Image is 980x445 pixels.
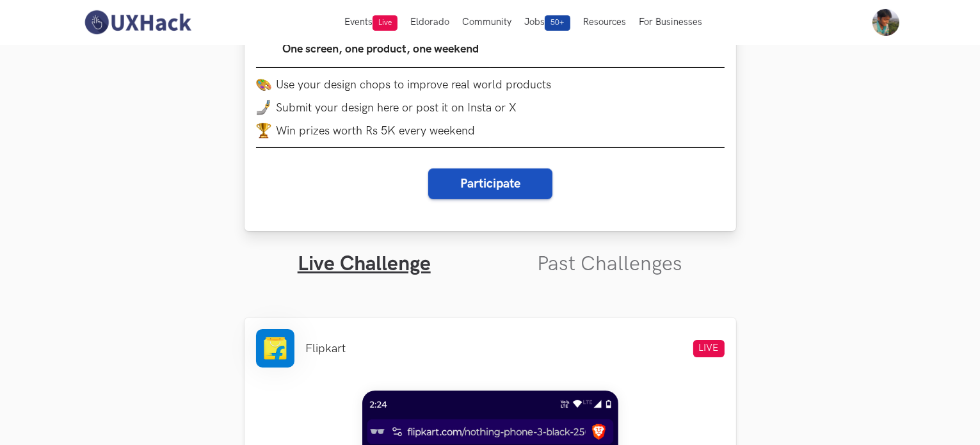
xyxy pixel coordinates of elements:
img: UXHack-logo.png [81,9,195,36]
li: Win prizes worth Rs 5K every weekend [256,123,725,138]
ul: Tabs Interface [245,231,736,277]
span: 50+ [545,15,570,31]
li: Flipkart [306,342,346,355]
h3: One screen, one product, one weekend [283,40,483,58]
img: palette.png [256,77,271,92]
img: Your profile pic [872,9,899,36]
button: Participate [428,168,552,199]
img: mobile-in-hand.png [256,100,271,115]
span: Live [373,15,398,31]
a: Past Challenges [537,252,682,277]
img: trophy.png [256,123,271,138]
li: Use your design chops to improve real world products [256,77,725,92]
span: Submit your design here or post it on Insta or X [277,101,517,115]
span: LIVE [693,340,725,357]
a: Live Challenge [298,252,431,277]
